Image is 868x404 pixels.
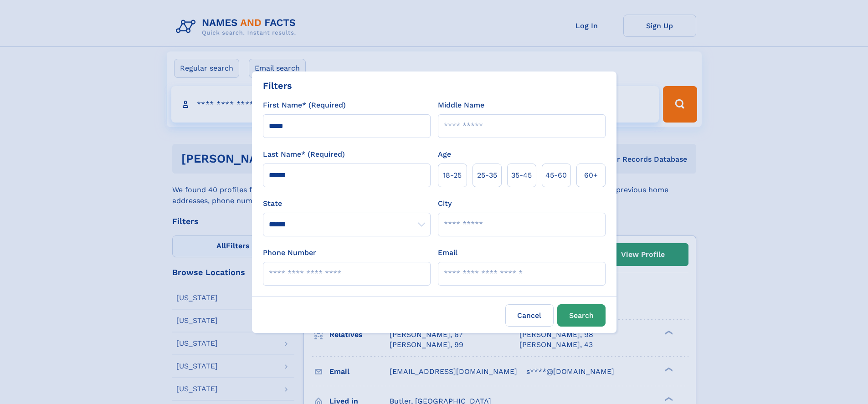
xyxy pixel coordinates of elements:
label: Phone Number [263,247,316,258]
span: 18‑25 [443,170,462,181]
label: Cancel [505,304,554,327]
label: First Name* (Required) [263,100,346,111]
label: Email [438,247,457,258]
button: Search [557,304,606,327]
span: 45‑60 [545,170,567,181]
label: State [263,198,431,209]
label: Middle Name [438,100,484,111]
div: Filters [263,79,292,92]
label: Last Name* (Required) [263,149,345,160]
span: 60+ [584,170,598,181]
label: Age [438,149,451,160]
span: 35‑45 [511,170,532,181]
span: 25‑35 [477,170,497,181]
label: City [438,198,452,209]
